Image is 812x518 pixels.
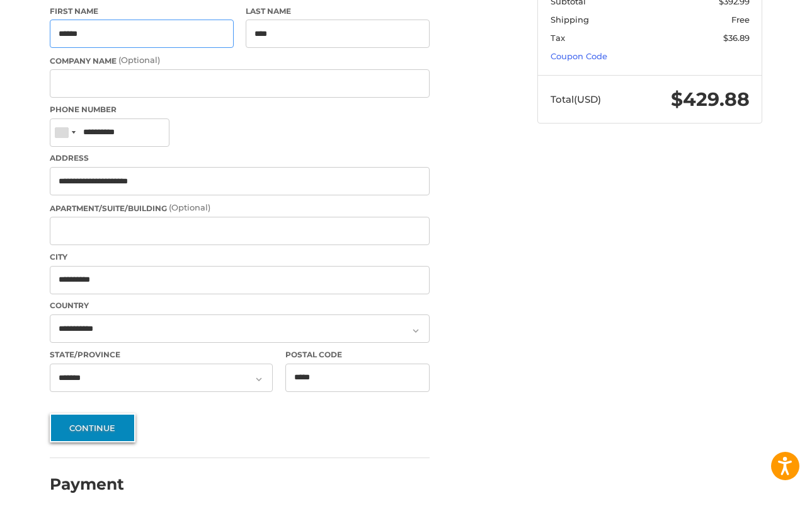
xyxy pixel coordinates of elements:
[169,202,210,212] small: (Optional)
[50,251,430,263] label: City
[118,55,160,65] small: (Optional)
[50,202,430,214] label: Apartment/Suite/Building
[50,54,430,67] label: Company Name
[671,88,750,111] span: $429.88
[551,51,607,61] a: Coupon Code
[551,14,589,25] span: Shipping
[731,14,750,25] span: Free
[723,33,750,43] span: $36.89
[50,6,234,17] label: First Name
[551,33,565,43] span: Tax
[246,6,430,17] label: Last Name
[285,349,430,360] label: Postal Code
[50,300,430,311] label: Country
[50,413,135,442] button: Continue
[708,484,812,518] iframe: Google Customer Reviews
[551,93,601,105] span: Total (USD)
[50,153,430,164] label: Address
[50,104,430,115] label: Phone Number
[50,475,124,494] h2: Payment
[50,349,273,360] label: State/Province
